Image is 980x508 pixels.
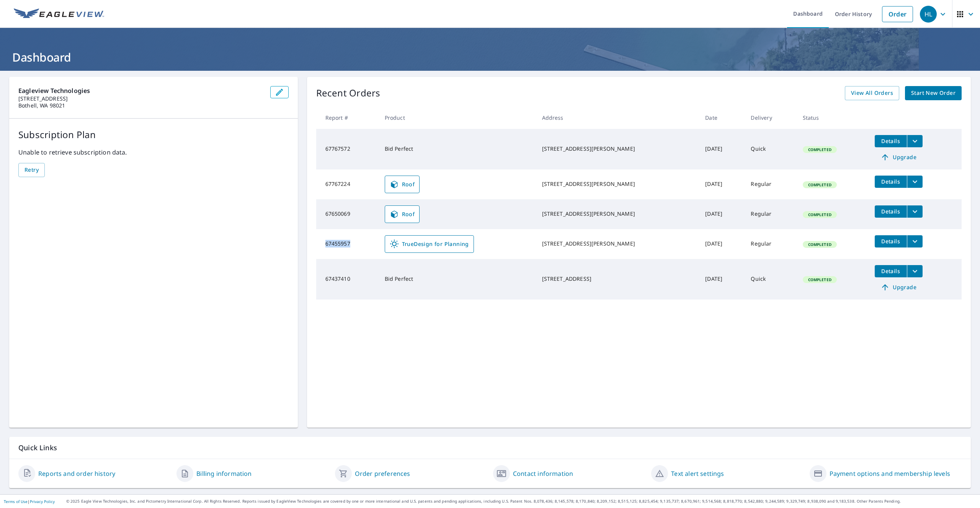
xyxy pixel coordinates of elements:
span: Upgrade [879,153,918,162]
span: Retry [24,165,39,175]
span: Details [879,137,902,145]
span: Upgrade [879,283,918,292]
td: Regular [745,199,796,229]
a: Upgrade [875,151,923,163]
p: [STREET_ADDRESS] [18,95,264,102]
th: Status [797,106,869,129]
p: Recent Orders [316,86,381,100]
a: Payment options and membership levels [830,469,950,478]
span: Completed [804,212,836,217]
a: Upgrade [875,281,923,293]
span: View All Orders [851,88,893,98]
div: [STREET_ADDRESS][PERSON_NAME] [542,180,693,188]
td: [DATE] [699,169,745,199]
td: [DATE] [699,229,745,259]
a: Contact information [513,469,573,478]
button: filesDropdownBtn-67437410 [907,265,923,277]
th: Product [379,106,536,129]
div: [STREET_ADDRESS] [542,275,693,283]
a: TrueDesign for Planning [385,235,474,253]
span: Roof [390,210,415,219]
a: Text alert settings [671,469,724,478]
a: View All Orders [845,86,899,100]
th: Date [699,106,745,129]
span: Details [879,208,902,215]
p: Eagleview Technologies [18,86,264,95]
td: Regular [745,169,796,199]
button: detailsBtn-67455957 [875,235,907,247]
p: Subscription Plan [18,128,289,142]
th: Report # [316,106,379,129]
td: Bid Perfect [379,259,536,300]
p: Unable to retrieve subscription data. [18,148,289,157]
p: © 2025 Eagle View Technologies, Inc. and Pictometry International Corp. All Rights Reserved. Repo... [66,498,976,504]
button: filesDropdownBtn-67767224 [907,176,923,188]
td: [DATE] [699,259,745,300]
td: [DATE] [699,199,745,229]
td: 67455957 [316,229,379,259]
td: 67650069 [316,199,379,229]
td: Bid Perfect [379,129,536,169]
td: Regular [745,229,796,259]
p: | [4,499,55,504]
a: Roof [385,205,420,223]
div: [STREET_ADDRESS][PERSON_NAME] [542,210,693,218]
button: filesDropdownBtn-67767572 [907,135,923,147]
span: Start New Order [911,88,955,98]
td: 67767572 [316,129,379,169]
button: detailsBtn-67767224 [875,176,907,188]
td: 67437410 [316,259,379,300]
span: Roof [390,180,415,189]
p: Bothell, WA 98021 [18,102,264,109]
button: detailsBtn-67767572 [875,135,907,147]
span: Details [879,238,902,245]
p: Quick Links [18,443,962,453]
button: filesDropdownBtn-67650069 [907,205,923,218]
a: Reports and order history [38,469,115,478]
span: TrueDesign for Planning [390,239,469,249]
img: EV Logo [14,8,104,20]
a: Billing information [196,469,252,478]
th: Address [536,106,699,129]
span: Completed [804,242,836,247]
a: Roof [385,176,420,193]
button: detailsBtn-67650069 [875,205,907,218]
a: Start New Order [905,86,962,100]
td: 67767224 [316,169,379,199]
h1: Dashboard [9,49,971,65]
span: Completed [804,277,836,282]
span: Details [879,178,902,185]
td: Quick [745,259,796,300]
a: Terms of Use [4,499,28,504]
span: Completed [804,147,836,152]
td: Quick [745,129,796,169]
td: [DATE] [699,129,745,169]
div: [STREET_ADDRESS][PERSON_NAME] [542,145,693,153]
span: Details [879,267,902,275]
a: Order preferences [355,469,410,478]
th: Delivery [745,106,796,129]
button: Retry [18,163,45,177]
span: Completed [804,182,836,187]
div: [STREET_ADDRESS][PERSON_NAME] [542,240,693,247]
a: Order [882,6,913,22]
div: HL [920,6,937,23]
button: detailsBtn-67437410 [875,265,907,277]
button: filesDropdownBtn-67455957 [907,235,923,247]
a: Privacy Policy [30,499,55,504]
